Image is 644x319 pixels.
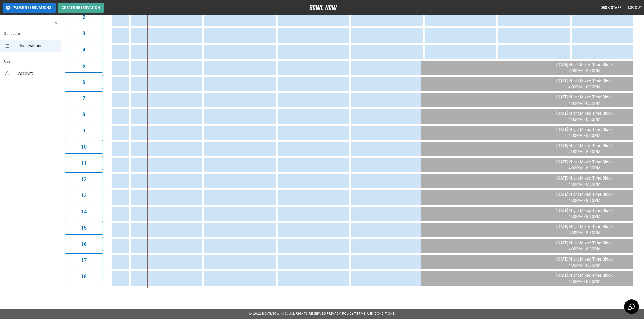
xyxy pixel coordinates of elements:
[3,3,56,13] button: Pause Reservations
[81,224,87,232] h6: 15
[18,70,57,76] span: Account
[82,29,85,37] h6: 3
[65,221,103,235] button: 15
[58,3,104,13] button: Create Reservation
[81,175,87,183] h6: 12
[65,27,103,40] button: 3
[65,43,103,56] button: 4
[81,256,87,264] h6: 17
[65,205,103,218] button: 14
[82,94,85,102] h6: 7
[65,189,103,202] button: 13
[354,312,395,315] a: Terms and Conditions
[65,253,103,267] button: 17
[65,108,103,121] button: 8
[65,59,103,73] button: 5
[626,3,644,12] button: Logout
[82,78,85,86] h6: 6
[65,91,103,105] button: 7
[82,13,85,21] h6: 2
[81,208,87,216] h6: 14
[81,191,87,200] h6: 13
[309,5,337,10] img: logo
[65,237,103,251] button: 16
[65,156,103,170] button: 11
[81,240,87,248] h6: 16
[65,75,103,89] button: 6
[327,312,354,315] a: Privacy Policy
[81,272,87,281] h6: 18
[81,143,87,151] h6: 10
[82,127,85,135] h6: 9
[599,3,624,12] button: Desk Staff
[18,43,57,49] span: Reservations
[65,124,103,137] button: 9
[82,62,85,70] h6: 5
[65,140,103,154] button: 10
[82,46,85,54] h6: 4
[65,270,103,283] button: 18
[82,110,85,118] h6: 8
[249,312,327,315] span: © 2022 BowlNow, Inc. All Rights Reserved.
[65,172,103,186] button: 12
[81,159,87,167] h6: 11
[65,10,103,24] button: 2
